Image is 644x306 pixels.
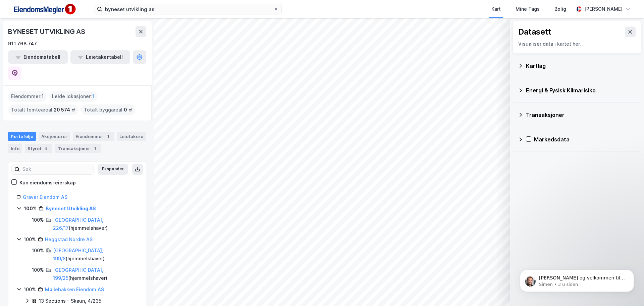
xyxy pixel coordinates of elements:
div: 100% [24,205,37,213]
span: [PERSON_NAME] og velkommen til Newsec Maps, [PERSON_NAME] det er du lurer på så er det bare å ta ... [29,19,115,52]
div: ( hjemmelshaver ) [53,216,138,232]
div: 1 [92,145,98,152]
a: [GEOGRAPHIC_DATA], 226/17 [53,217,103,231]
div: Totalt byggareal : [81,104,136,115]
div: Kun eiendoms-eierskap [19,179,76,187]
div: Portefølje [8,132,36,141]
div: Datasett [518,27,551,37]
div: Leietakere [117,132,146,141]
div: [PERSON_NAME] [584,5,623,13]
div: Visualiser data i kartet her. [518,40,636,48]
p: Message from Simen, sent 3 u siden [29,26,116,32]
div: 100% [32,247,44,255]
div: Mine Tags [516,5,540,13]
div: Eiendommer [73,132,114,141]
input: Søk [20,164,93,174]
a: Graver Eiendom AS [23,194,67,200]
div: 5 [43,145,50,152]
input: Søk på adresse, matrikkel, gårdeiere, leietakere eller personer [102,4,273,14]
span: 20 574 ㎡ [54,106,76,114]
div: Aksjonærer [39,132,70,141]
div: 100% [24,286,36,294]
div: Kartlag [526,62,636,70]
span: 1 [92,92,94,100]
div: Leide lokasjoner : [49,91,97,102]
div: Transaksjoner [55,144,101,153]
img: F4PB6Px+NJ5v8B7XTbfpPpyloAAAAASUVORK5CYII= [11,2,78,17]
span: 1 [42,92,44,100]
div: Markedsdata [534,135,636,143]
div: Totalt tomteareal : [8,104,78,115]
div: 1 [105,133,111,140]
div: Bolig [554,5,566,13]
a: Byneset Utvikling AS [46,206,96,211]
iframe: Intercom notifications melding [510,256,644,303]
button: Ekspander [98,164,128,175]
div: 100% [32,266,44,274]
a: Heggstad Nordre AS [45,236,93,242]
a: Møllebakken Eiendom AS [45,287,104,292]
div: ( hjemmelshaver ) [53,247,138,263]
div: BYNESET UTVIKLING AS [8,26,87,37]
a: [GEOGRAPHIC_DATA], 199/25 [53,267,103,281]
div: 100% [32,216,44,224]
div: Styret [25,144,52,153]
div: Energi & Fysisk Klimarisiko [526,86,636,94]
div: 911 768 747 [8,40,37,48]
div: Kart [491,5,501,13]
button: Eiendomstabell [8,50,68,64]
a: [GEOGRAPHIC_DATA], 199/8 [53,248,103,261]
div: Eiendommer : [8,91,47,102]
button: Leietakertabell [70,50,130,64]
div: Transaksjoner [526,111,636,119]
div: ( hjemmelshaver ) [53,266,138,282]
div: Info [8,144,22,153]
div: 100% [24,235,36,244]
span: 0 ㎡ [124,106,133,114]
div: 13 Sections - Skaun, 4/235 [39,297,101,305]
